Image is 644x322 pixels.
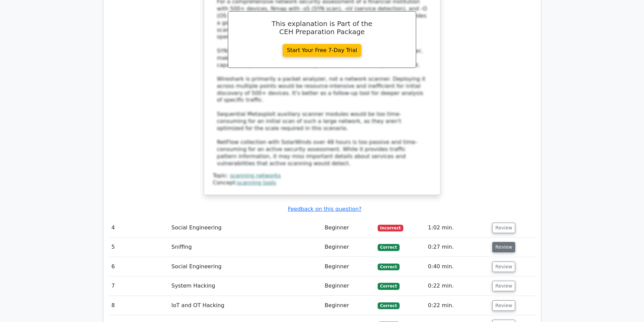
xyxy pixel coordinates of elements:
span: Correct [378,244,400,251]
a: scanning networks [230,172,281,179]
td: Beginner [322,296,375,315]
td: Beginner [322,257,375,276]
td: 6 [109,257,169,276]
span: Correct [378,264,400,270]
td: Beginner [322,238,375,257]
td: 0:40 min. [425,257,490,276]
td: IoT and OT Hacking [169,296,322,315]
td: Sniffing [169,238,322,257]
td: Social Engineering [169,257,322,276]
td: 0:22 min. [425,296,490,315]
button: Review [492,242,515,252]
td: Beginner [322,218,375,238]
td: Beginner [322,276,375,296]
td: 8 [109,296,169,315]
div: Topic: [213,172,431,179]
a: Start Your Free 7-Day Trial [283,44,362,57]
a: scanning tools [237,179,276,186]
td: 0:22 min. [425,276,490,296]
td: 1:02 min. [425,218,490,238]
td: 7 [109,276,169,296]
span: Correct [378,302,400,309]
a: Feedback on this question? [288,206,361,212]
span: Correct [378,283,400,290]
button: Review [492,262,515,272]
td: Social Engineering [169,218,322,238]
button: Review [492,300,515,311]
button: Review [492,223,515,233]
button: Review [492,281,515,291]
span: Incorrect [378,225,404,231]
td: 0:27 min. [425,238,490,257]
td: 4 [109,218,169,238]
td: System Hacking [169,276,322,296]
td: 5 [109,238,169,257]
div: Concept: [213,179,431,187]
